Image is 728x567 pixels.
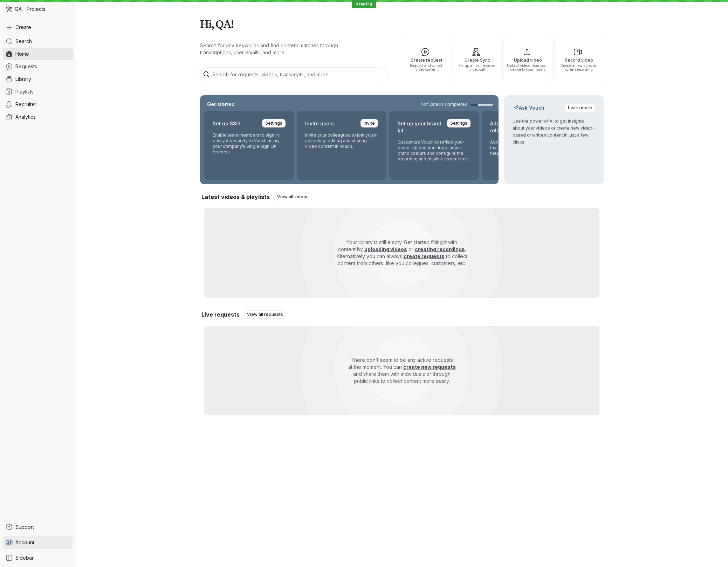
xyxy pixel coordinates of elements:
[503,38,552,81] button: Upload videoUpload videos from your device to your library
[513,118,595,146] p: Use the power of AI to get insights about your videos or create new video-based or written conten...
[403,364,456,370] a: create new requests
[415,246,465,252] a: creating recordings
[456,64,499,71] span: Set up a live, recorded video call
[5,539,9,546] span: Q
[490,119,535,135] h2: Add your content release form
[200,14,604,34] h1: Hi, QA!
[15,101,36,108] span: Recruiter
[3,21,73,34] button: Create
[15,524,34,531] span: Support
[15,63,37,70] span: Requests
[507,58,549,62] span: Upload video
[3,35,73,48] a: Search
[3,48,73,60] a: Home
[557,58,600,62] span: Record video
[3,3,73,15] div: QA - Projects
[364,120,375,127] span: Invite
[305,119,334,128] h2: Invite users
[450,120,467,127] span: Settings
[15,24,31,31] span: Create
[565,104,595,112] a: Learn more
[405,64,448,71] span: Request and collect video content
[244,310,286,319] a: View all requests
[3,536,73,549] a: QPAccount
[15,38,32,45] span: Search
[364,246,407,252] a: uploading videos
[326,351,478,390] p: There don’t seem to be any active requests at the moment. You can and share them with individuals...
[3,73,73,85] a: Library
[305,132,378,149] p: Invite your colleagues to join you in collecting, editing and sharing video content in Vouch.
[3,98,73,111] a: Recruiter
[201,311,240,318] h2: Live requests
[404,253,445,259] a: create requests
[213,132,286,155] p: Enable team members to sign in easily & securely to Vouch using your company’s Single Sign On pro...
[360,119,378,127] a: Invite
[262,119,286,127] a: Settings
[15,50,29,57] span: Home
[513,104,546,111] h2: Ask Vouch
[554,38,603,81] button: Record videoCreate a new video or screen recording
[277,193,309,200] span: View all videos
[557,64,600,71] span: Create a new video or screen recording
[15,88,34,95] span: Playlists
[420,102,493,107] a: 4of12steps completed
[402,38,451,81] button: Create requestRequest and collect video content
[15,6,46,13] span: QA - Projects
[447,119,471,127] a: Settings
[420,102,468,107] span: 4 of 12 steps completed
[6,6,12,12] img: QA - Projects avatar
[326,233,478,272] p: Your library is still empty. Get started filling it with content by or . Alternatively you can al...
[453,38,502,81] button: Create SyncSet up a live, recorded video call
[3,60,73,73] a: Requests
[9,539,13,546] span: P
[3,111,73,123] a: Analytics
[3,552,73,564] a: Sidebar
[15,539,34,546] span: Account
[507,64,549,71] span: Upload videos from your device to your library
[274,193,312,201] a: View all videos
[265,120,282,127] span: Settings
[213,119,240,128] h2: Set up SSO
[201,193,270,201] h2: Latest videos & playlists
[200,42,368,56] p: Search for any keywords and find content matches through transcriptions, user emails, and more.
[15,76,31,83] span: Library
[247,311,283,318] span: View all requests
[3,521,73,533] a: Support
[490,139,563,156] p: Add your own content release form that responders agree to when they record using Vouch.
[456,58,499,62] span: Create Sync
[398,119,443,135] h2: Set up your brand kit
[15,554,34,561] span: Sidebar
[199,67,388,81] input: Search for requests, videos, transcripts, and more...
[405,58,448,62] span: Create request
[3,85,73,98] a: Playlists
[398,139,471,162] p: Customize Vouch to reflect your brand. Upload your logo, adjust brand colours and configure the r...
[568,104,592,111] span: Learn more
[15,113,36,120] span: Analytics
[206,101,236,108] h2: Get started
